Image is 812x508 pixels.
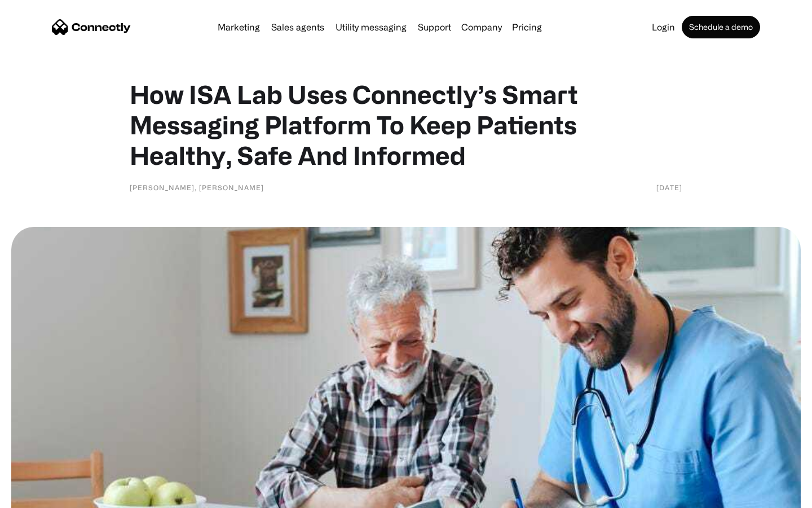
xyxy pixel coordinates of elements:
[331,23,411,32] a: Utility messaging
[23,488,68,504] ul: Language list
[656,182,682,193] div: [DATE]
[11,488,68,504] aside: Language selected: English
[213,23,264,32] a: Marketing
[130,79,682,170] h1: How ISA Lab Uses Connectly’s Smart Messaging Platform To Keep Patients Healthy, Safe And Informed
[130,182,264,193] div: [PERSON_NAME], [PERSON_NAME]
[647,23,679,32] a: Login
[682,16,760,38] a: Schedule a demo
[267,23,329,32] a: Sales agents
[461,19,502,35] div: Company
[413,23,456,32] a: Support
[507,23,546,32] a: Pricing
